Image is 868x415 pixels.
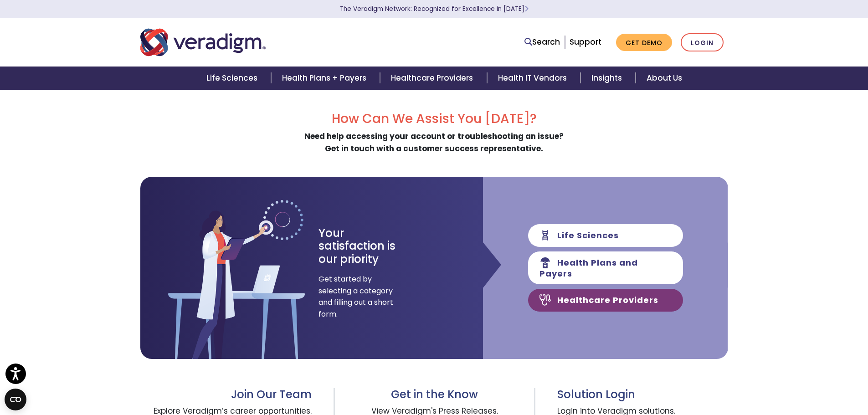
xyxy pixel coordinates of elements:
a: About Us [636,67,693,90]
span: Learn More [524,5,529,13]
a: Health IT Vendors [487,67,580,90]
a: Search [524,36,560,48]
span: Get started by selecting a category and filling out a short form. [318,273,394,320]
a: Life Sciences [195,67,271,90]
a: Support [570,36,601,47]
a: The Veradigm Network: Recognized for Excellence in [DATE]Learn More [340,5,529,13]
iframe: Drift Chat Widget [693,349,857,404]
h3: Your satisfaction is our priority [318,227,412,266]
h2: How Can We Assist You [DATE]? [140,111,728,127]
h3: Solution Login [557,388,728,401]
img: Veradigm logo [140,27,266,57]
a: Health Plans + Payers [271,67,380,90]
a: Login [681,33,724,52]
a: Healthcare Providers [380,67,487,90]
a: Insights [580,67,636,90]
a: Get Demo [616,34,672,51]
h3: Join Our Team [140,388,312,401]
button: Open CMP widget [5,389,26,410]
strong: Need help accessing your account or troubleshooting an issue? Get in touch with a customer succes... [304,131,564,154]
h3: Get in the Know [357,388,512,401]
